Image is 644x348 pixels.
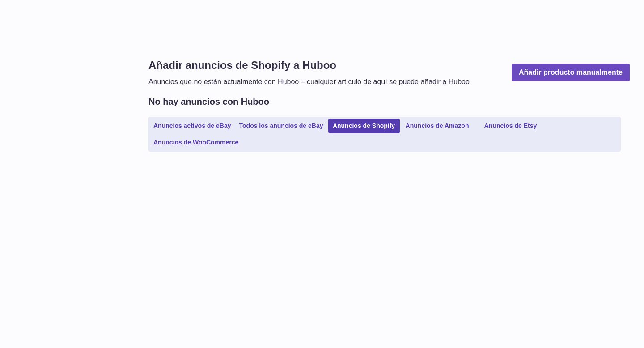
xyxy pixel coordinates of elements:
[148,58,470,72] h1: Añadir anuncios de Shopify a Huboo
[328,119,400,133] a: Anuncios de Shopify
[402,119,473,133] a: Anuncios de Amazon
[150,135,241,150] a: Anuncios de WooCommerce
[148,96,269,108] h2: No hay anuncios con Huboo
[148,77,470,87] p: Anuncios que no están actualmente con Huboo – cualquier artículo de aquí se puede añadir a Huboo
[512,64,630,82] a: Añadir producto manualmente
[475,119,547,133] a: Anuncios de Etsy
[236,119,326,133] a: Todos los anuncios de eBay
[150,119,234,133] a: Anuncios activos de eBay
